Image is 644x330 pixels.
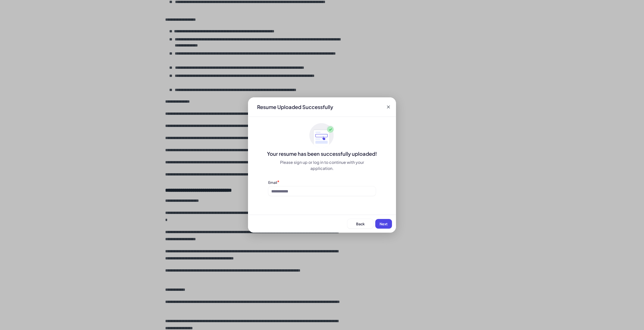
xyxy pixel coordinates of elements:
span: Next [380,222,388,226]
button: Next [375,219,392,229]
img: ApplyedMaskGroup3.svg [309,123,335,148]
button: Back [347,219,373,229]
div: Your resume has been successfully uploaded! [248,150,396,157]
div: Resume Uploaded Successfully [253,103,337,111]
div: Please sign up or log in to continue with your application. [268,159,376,171]
span: Back [356,222,365,226]
label: Email [268,180,277,185]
